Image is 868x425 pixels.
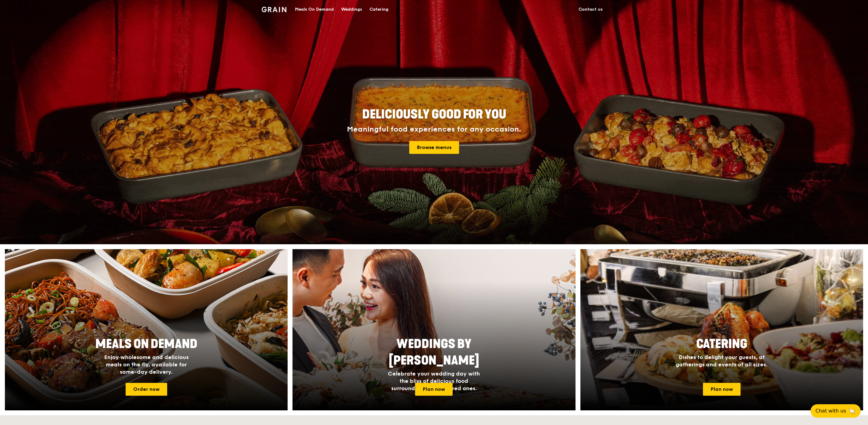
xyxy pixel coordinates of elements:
[811,404,861,418] button: Chat with us🦙
[292,249,575,410] img: weddings-card.4f3003b8.jpg
[341,0,362,19] div: Weddings
[104,354,189,375] span: Enjoy wholesome and delicious meals on the fly, available for same-day delivery.
[815,407,846,415] span: Chat with us
[580,249,863,410] img: catering-card.e1cfaf3e.jpg
[370,0,388,19] div: Catering
[366,0,392,19] a: Catering
[848,407,856,415] span: 🦙
[295,0,334,19] div: Meals On Demand
[409,141,459,154] a: Browse menus
[388,370,480,392] span: Celebrate your wedding day with the bliss of delicious food surrounded by your loved ones.
[389,337,479,368] span: Weddings by [PERSON_NAME]
[337,0,366,19] a: Weddings
[95,337,197,351] span: Meals On Demand
[580,249,863,410] a: CateringDishes to delight your guests, at gatherings and events of all sizes.Plan now
[5,249,288,410] img: meals-on-demand-card.d2b6f6db.png
[676,354,767,368] span: Dishes to delight your guests, at gatherings and events of all sizes.
[126,383,167,396] a: Order now
[292,249,575,410] a: Weddings by [PERSON_NAME]Celebrate your wedding day with the bliss of delicious food surrounded b...
[703,383,741,396] a: Plan now
[415,383,453,396] a: Plan now
[696,337,747,351] span: Catering
[5,249,288,410] a: Meals On DemandEnjoy wholesome and delicious meals on the fly, available for same-day delivery.Or...
[262,7,286,12] img: Grain
[575,0,606,19] a: Contact us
